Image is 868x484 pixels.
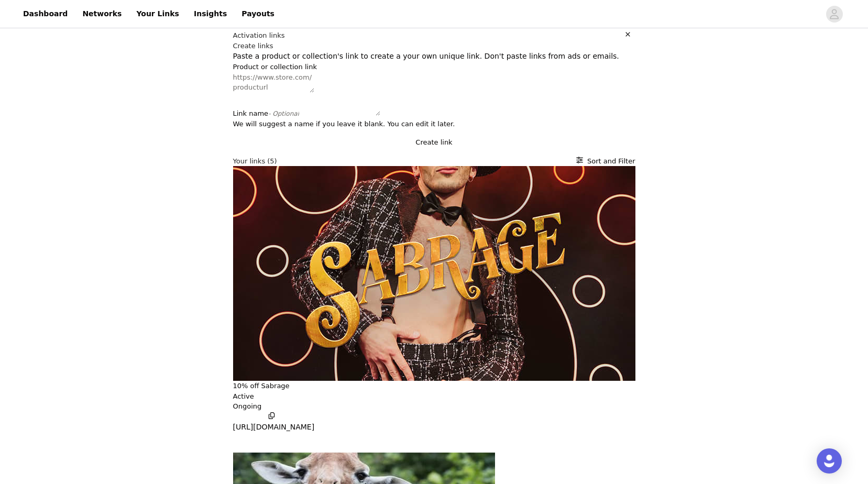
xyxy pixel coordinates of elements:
[76,2,128,26] a: Networks
[268,110,299,117] span: - Optional
[299,95,380,116] textarea: To enrich screen reader interactions, please activate Accessibility in Grammarly extension settings
[817,448,842,474] div: Open Intercom Messenger
[233,119,635,129] div: We will suggest a name if you leave it blank. You can edit it later.
[233,109,300,117] label: Link name
[233,381,290,391] button: 10% off Sabrage
[130,2,185,26] a: Your Links
[233,51,635,62] p: Paste a product or collection's link to create a your own unique link. Don't paste links from ads...
[233,137,635,148] button: Create link
[233,412,315,433] button: [URL][DOMAIN_NAME]
[235,2,281,26] a: Payouts
[233,391,254,402] p: Active
[233,72,314,93] textarea: To enrich screen reader interactions, please activate Accessibility in Grammarly extension settings
[188,2,233,26] a: Insights
[233,422,315,433] p: [URL][DOMAIN_NAME]
[576,156,635,167] button: Sort and Filter
[233,166,635,381] img: Sabrage in London - Tickets | Fever
[17,2,74,26] a: Dashboard
[233,41,635,51] h2: Create links
[233,30,285,41] h1: Activation links
[233,156,277,167] h2: Your links (5)
[233,63,317,71] label: Product or collection link
[829,6,839,23] div: avatar
[233,401,635,412] p: Ongoing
